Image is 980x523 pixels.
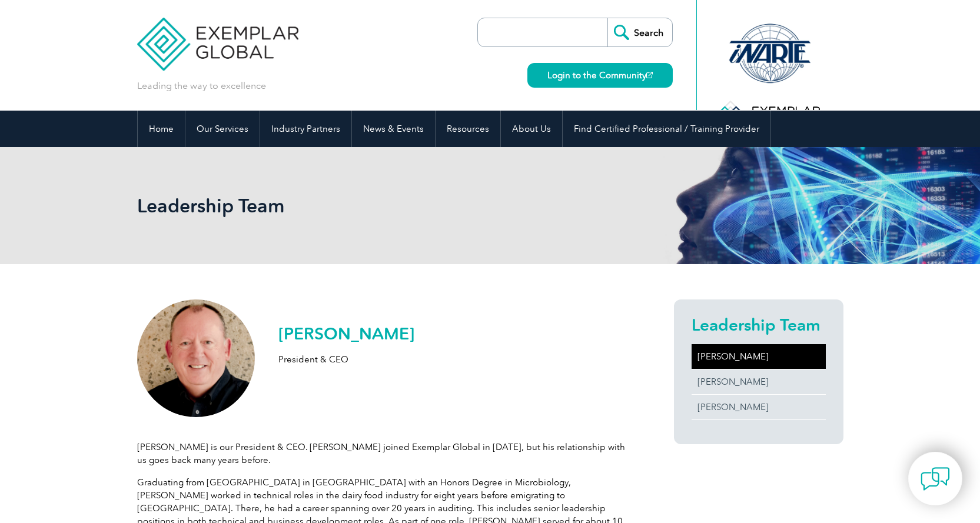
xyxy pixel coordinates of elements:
[260,111,351,147] a: Industry Partners
[501,111,562,147] a: About Us
[563,111,770,147] a: Find Certified Professional / Training Provider
[527,63,673,88] a: Login to the Community
[692,369,826,394] a: [PERSON_NAME]
[646,72,653,78] img: open_square.png
[607,18,672,46] input: Search
[278,353,414,366] p: President & CEO
[692,395,826,419] a: [PERSON_NAME]
[137,441,632,467] p: [PERSON_NAME] is our President & CEO. [PERSON_NAME] joined Exemplar Global in [DATE], but his rel...
[352,111,435,147] a: News & Events
[137,79,266,92] p: Leading the way to excellence
[278,324,414,343] h2: [PERSON_NAME]
[692,315,826,334] h2: Leadership Team
[921,464,950,494] img: contact-chat.png
[137,194,589,217] h1: Leadership Team
[138,111,185,147] a: Home
[185,111,260,147] a: Our Services
[692,344,826,369] a: [PERSON_NAME]
[436,111,500,147] a: Resources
